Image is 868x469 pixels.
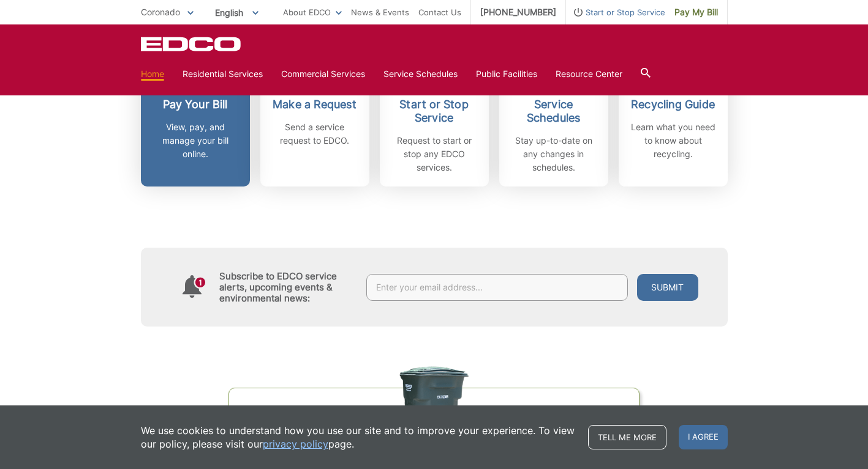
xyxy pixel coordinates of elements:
[508,98,599,125] h2: Service Schedules
[619,24,728,186] a: Recycling Guide Learn what you need to know about recycling.
[628,98,719,111] h2: Recycling Guide
[476,67,537,81] a: Public Facilities
[283,6,342,19] a: About EDCO
[263,437,328,451] a: privacy policy
[141,67,164,81] a: Home
[270,120,360,147] p: Send a service request to EDCO.
[141,37,243,51] a: EDCD logo. Return to the homepage.
[383,67,458,81] a: Service Schedules
[281,67,365,81] a: Commercial Services
[418,6,461,19] a: Contact Us
[183,67,263,81] a: Residential Services
[366,274,628,301] input: Enter your email address...
[141,424,576,451] p: We use cookies to understand how you use our site and to improve your experience. To view our pol...
[150,98,241,111] h2: Pay Your Bill
[389,134,480,174] p: Request to start or stop any EDCO services.
[588,425,666,449] a: Tell me more
[141,24,250,186] a: Pay Your Bill View, pay, and manage your bill online.
[206,2,268,23] span: English
[674,6,718,19] span: Pay My Bill
[508,134,599,174] p: Stay up-to-date on any changes in schedules.
[637,274,698,301] button: Submit
[260,24,369,186] a: Make a Request Send a service request to EDCO.
[556,67,622,81] a: Resource Center
[270,98,360,111] h2: Make a Request
[150,120,241,161] p: View, pay, and manage your bill online.
[389,98,480,125] h2: Start or Stop Service
[679,425,728,449] span: I agree
[628,120,719,161] p: Learn what you need to know about recycling.
[351,6,409,19] a: News & Events
[219,271,354,304] h4: Subscribe to EDCO service alerts, upcoming events & environmental news:
[141,7,180,17] span: Coronado
[499,24,608,186] a: Service Schedules Stay up-to-date on any changes in schedules.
